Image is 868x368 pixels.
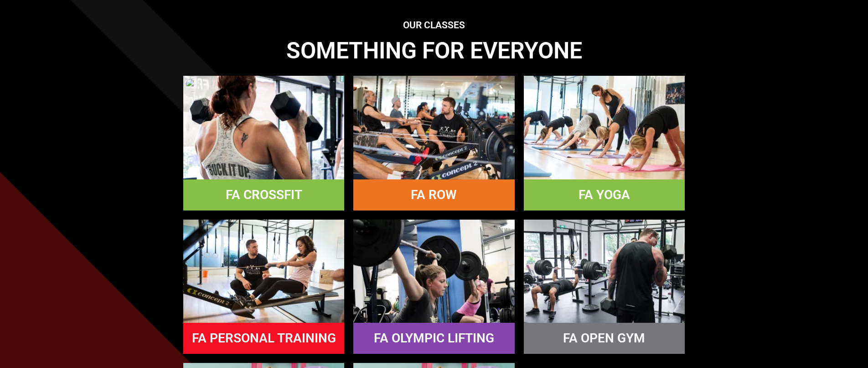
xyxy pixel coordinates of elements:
div: Alibaba Image Search [186,78,199,92]
a: FA PERSONAL TRAINING [192,331,336,346]
h3: something for everyone [179,39,689,62]
a: FA CROSSFIT [226,187,302,202]
a: FA OLYMPIC LIFTING [374,331,494,346]
a: FA YOGA [579,187,630,202]
a: FA OPEN GYM [563,331,645,346]
h2: Our Classes [179,21,689,30]
a: FA ROW [411,187,457,202]
img: upload-icon.svg [186,78,199,92]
